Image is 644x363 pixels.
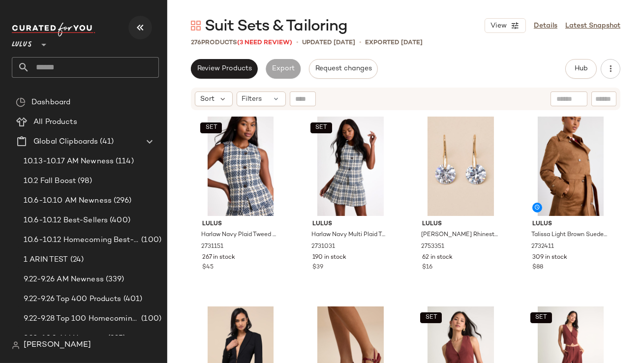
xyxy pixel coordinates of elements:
button: SET [310,122,332,133]
span: (98) [76,176,92,187]
span: 276 [191,39,201,46]
span: 2731031 [311,242,335,251]
span: (41) [98,136,114,148]
span: 62 in stock [422,253,453,262]
span: 10.6-10.10 AM Newness [24,195,112,207]
span: Review Products [197,65,252,73]
button: SET [420,312,442,323]
span: 9.22-9.26 Top 400 Products [24,294,122,305]
p: updated [DATE] [302,38,355,48]
span: [PERSON_NAME] Rhinestone Drop Earrings [421,231,498,240]
button: Hub [565,59,597,79]
span: [PERSON_NAME] [24,339,91,351]
span: 267 in stock [202,253,235,262]
p: Exported [DATE] [365,38,423,48]
span: (400) [108,215,130,226]
button: SET [200,122,222,133]
img: 2731151_02_front_2025-09-29.jpg [194,117,287,216]
span: 9.22-9.28 Top 100 Homecoming Dresses [24,313,139,325]
span: Lulus [12,33,32,51]
span: SET [535,314,547,321]
span: 2731151 [201,242,223,251]
span: Harlaw Navy Multi Plaid Tweed Mid-Rise Skort [311,231,388,240]
span: Dashboard [31,97,70,108]
span: 190 in stock [312,253,346,262]
button: SET [530,312,552,323]
span: Lulus [312,220,389,229]
span: 2753351 [421,242,444,251]
img: svg%3e [16,97,26,107]
span: 10.13-10.17 AM Newness [24,156,114,167]
span: Lulus [422,220,499,229]
span: Request changes [315,65,372,73]
span: SET [425,314,437,321]
span: 10.2 Fall Boost [24,176,76,187]
img: 2731031_06_misc_2025-09-29_1.jpg [305,117,397,216]
span: • [359,37,361,48]
span: (339) [104,274,124,285]
span: Suit Sets & Tailoring [205,17,347,36]
img: svg%3e [191,21,201,30]
span: 9.22-9.26 AM Newness [24,274,104,285]
span: 10.6-10.12 Homecoming Best-Sellers [24,235,139,246]
span: Sort [200,94,215,104]
span: Harlaw Navy Plaid Tweed Asymmetrical Vest Top [201,231,278,240]
span: Hub [574,65,588,73]
span: (100) [139,313,161,325]
span: 2732411 [531,242,554,251]
span: SET [205,124,217,131]
span: All Products [33,117,77,128]
span: (114) [114,156,134,167]
span: 1 ARIN TEST [24,254,68,266]
span: (3 Need Review) [237,39,292,46]
span: $16 [422,263,432,272]
span: 9.29-10.3 AM Newness [24,333,106,344]
span: $45 [202,263,214,272]
span: (100) [139,235,161,246]
span: (401) [122,294,143,305]
button: View [485,18,526,33]
a: Details [534,21,557,31]
img: 2732411_01_hero_2025-10-06.jpg [524,117,617,216]
span: Lulus [202,220,279,229]
button: Review Products [191,59,258,79]
span: (325) [106,333,126,344]
span: $39 [312,263,323,272]
img: 2753351_05_detail_2025-09-29.jpg [414,117,507,216]
div: Products [191,38,292,48]
span: Lulus [532,220,609,229]
span: 10.6-10.12 Best-Sellers [24,215,108,226]
span: Talissa Light Brown Suede Double-Breasted Trench Coat [531,231,608,240]
span: • [296,37,298,48]
img: svg%3e [12,341,20,349]
span: Global Clipboards [33,136,98,148]
button: Request changes [309,59,378,79]
span: (24) [68,254,84,266]
span: View [490,22,507,30]
a: Latest Snapshot [565,21,620,31]
span: $88 [532,263,543,272]
span: (296) [112,195,132,207]
span: 309 in stock [532,253,567,262]
img: cfy_white_logo.C9jOOHJF.svg [12,23,95,36]
span: Filters [242,94,262,104]
span: SET [315,124,327,131]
